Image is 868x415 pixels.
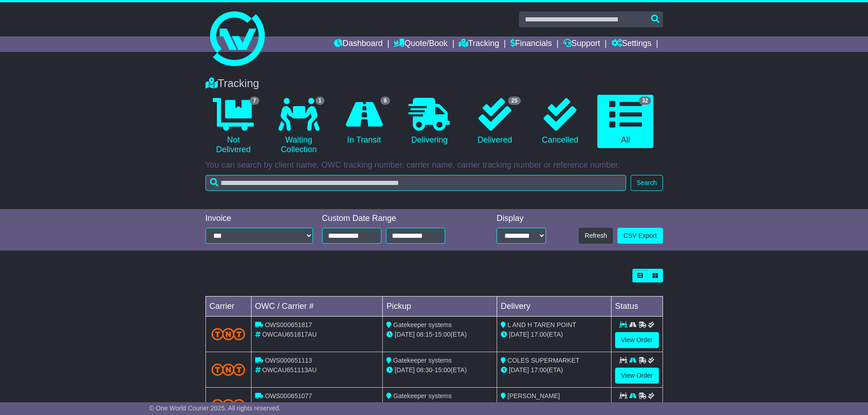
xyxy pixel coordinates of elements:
[383,297,497,317] td: Pickup
[394,36,447,52] a: Quote/Book
[386,330,493,339] div: - (ETA)
[401,95,457,149] a: Delivering
[149,405,281,412] span: © One World Courier 2025. All rights reserved.
[579,228,613,244] button: Refresh
[509,366,529,374] span: [DATE]
[322,214,468,224] div: Custom Date Range
[265,321,312,328] span: OWS000651817
[205,160,663,170] p: You can search by client name, OWC tracking number, carrier name, carrier tracking number or refe...
[205,95,262,158] a: 7 Not Delivered
[501,330,607,339] div: (ETA)
[386,401,493,410] div: - (ETA)
[631,175,663,191] button: Search
[251,297,383,317] td: OWC / Carrier #
[262,331,317,338] span: OWCAU651817AU
[386,365,493,375] div: - (ETA)
[416,331,432,338] span: 08:15
[262,366,317,374] span: OWCAU651113AU
[531,331,547,338] span: 17:00
[250,97,259,105] span: 7
[497,214,546,224] div: Display
[597,95,653,149] a: 32 All
[211,364,246,376] img: TNT_Domestic.png
[509,331,529,338] span: [DATE]
[611,36,652,52] a: Settings
[201,77,668,90] div: Tracking
[435,331,451,338] span: 15:00
[334,36,383,52] a: Dashboard
[205,297,251,317] td: Carrier
[497,297,611,317] td: Delivery
[508,321,576,328] span: L AND H TAREN POINT
[508,392,560,400] span: [PERSON_NAME]
[611,297,663,317] td: Status
[501,401,607,410] div: (ETA)
[211,328,246,340] img: TNT_Domestic.png
[265,357,312,364] span: OWS000651113
[393,321,452,328] span: Gatekeeper systems
[459,36,499,52] a: Tracking
[265,392,312,400] span: OWS000651077
[315,97,325,105] span: 1
[416,366,432,374] span: 08:30
[380,97,390,105] span: 6
[395,366,415,374] span: [DATE]
[639,97,651,105] span: 32
[205,214,313,224] div: Invoice
[532,95,588,149] a: Cancelled
[435,366,451,374] span: 15:00
[393,392,452,400] span: Gatekeeper systems
[467,95,523,149] a: 25 Delivered
[336,95,392,149] a: 6 In Transit
[531,366,547,374] span: 17:00
[211,399,246,411] img: TNT_Domestic.png
[615,368,659,384] a: View Order
[563,36,600,52] a: Support
[395,331,415,338] span: [DATE]
[615,332,659,348] a: View Order
[510,36,552,52] a: Financials
[508,357,580,364] span: COLES SUPERMARKET
[508,97,520,105] span: 25
[617,228,663,244] a: CSV Export
[501,365,607,375] div: (ETA)
[271,95,327,158] a: 1 Waiting Collection
[393,357,452,364] span: Gatekeeper systems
